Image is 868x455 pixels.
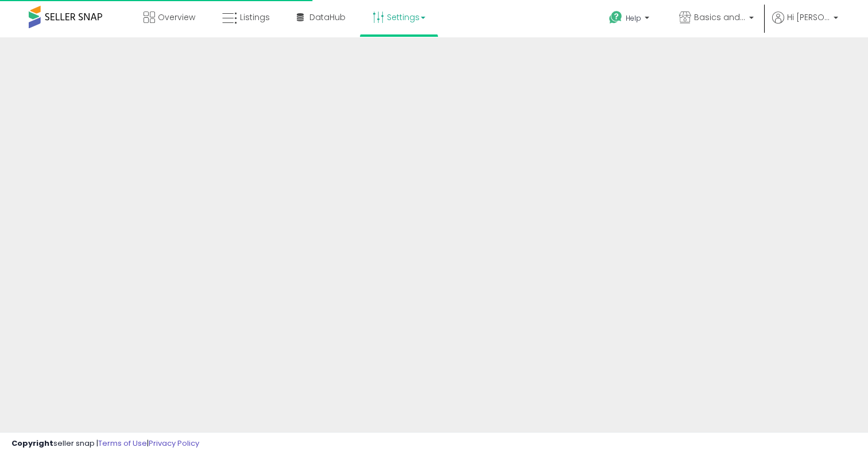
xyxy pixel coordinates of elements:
[11,438,199,449] div: seller snap | |
[98,438,147,449] a: Terms of Use
[787,11,830,23] span: Hi [PERSON_NAME]
[600,2,661,37] a: Help
[309,11,346,23] span: DataHub
[626,13,641,23] span: Help
[240,11,270,23] span: Listings
[694,11,746,23] span: Basics and More Store
[158,11,195,23] span: Overview
[772,11,838,37] a: Hi [PERSON_NAME]
[11,438,53,449] strong: Copyright
[609,10,623,25] i: Get Help
[149,438,199,449] a: Privacy Policy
